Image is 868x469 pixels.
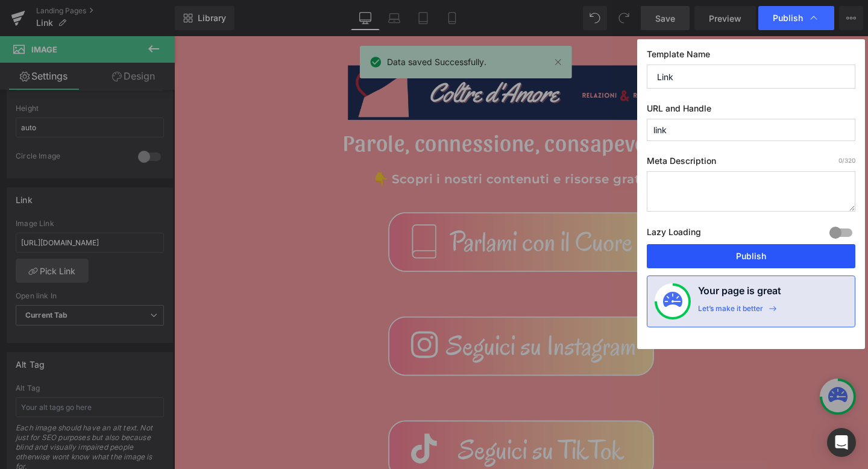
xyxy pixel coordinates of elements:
[773,13,803,24] span: Publish
[647,49,855,65] label: Template Name
[647,244,855,268] button: Publish
[60,139,669,162] p: 👇 Scopri i nostri contenuti e risorse gratuite!
[827,428,856,457] div: Open Intercom Messenger
[663,292,682,311] img: onboarding-status.svg
[838,157,842,164] span: 0
[647,224,701,244] label: Lazy Loading
[838,157,855,164] span: /320
[698,304,763,319] div: Let’s make it better
[698,283,781,304] h4: Your page is great
[647,156,855,171] label: Meta Description
[647,103,855,119] label: URL and Handle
